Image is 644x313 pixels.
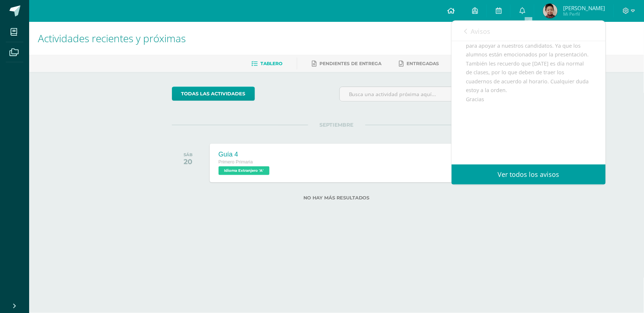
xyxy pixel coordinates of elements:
[543,4,558,18] img: 26130e2d8fb731118a17b668667ea6a0.png
[260,61,282,66] span: Tablero
[312,58,382,70] a: Pendientes de entrega
[563,4,605,12] span: [PERSON_NAME]
[407,61,439,66] span: Entregadas
[172,87,255,101] a: todas las Actividades
[452,165,606,185] a: Ver todos los avisos
[319,61,382,66] span: Pendientes de entrega
[184,152,193,157] div: SÁB
[219,159,253,165] span: Primero Primaria
[471,27,491,36] span: Avisos
[308,122,365,128] span: SEPTIEMBRE
[172,195,502,201] label: No hay más resultados
[38,31,186,45] span: Actividades recientes y próximas
[563,11,605,17] span: Mi Perfil
[399,58,439,70] a: Entregadas
[184,157,193,166] div: 20
[219,151,271,158] div: Guía 4
[219,166,270,175] span: Idioma Extranjero 'A'
[340,87,501,101] input: Busca una actividad próxima aquí...
[251,58,282,70] a: Tablero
